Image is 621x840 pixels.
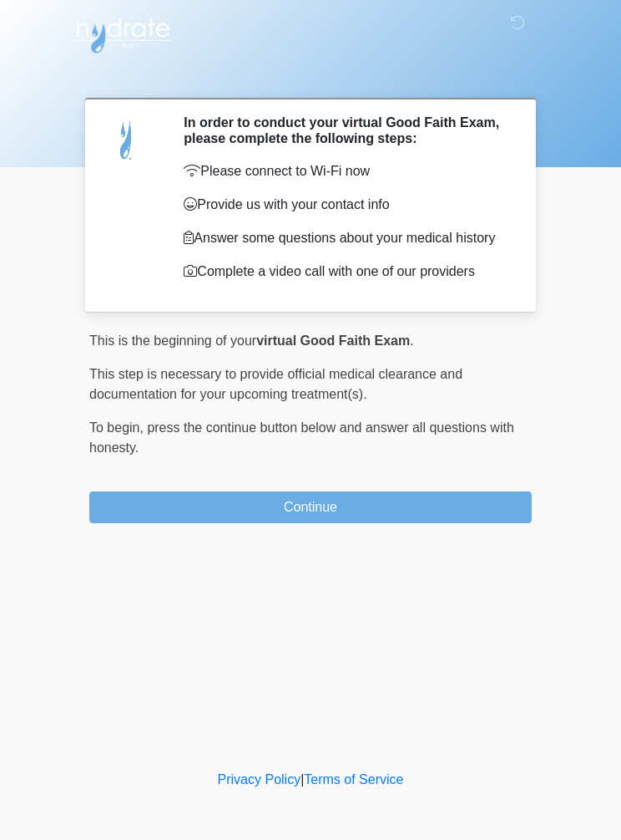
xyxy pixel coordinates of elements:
p: Please connect to Wi-Fi now [184,161,507,181]
span: press the continue button below and answer all questions with honesty. [89,420,514,455]
p: Answer some questions about your medical history [184,228,507,248]
h2: In order to conduct your virtual Good Faith Exam, please complete the following steps: [184,115,507,146]
img: Agent Avatar [102,115,152,165]
span: This is the beginning of your [89,333,256,348]
span: . [410,333,413,348]
a: | [300,772,304,787]
h1: ‎ ‎ ‎ ‎ [77,60,544,91]
a: Terms of Service [304,772,403,787]
a: Privacy Policy [218,772,301,787]
img: Hydrate IV Bar - Flagstaff Logo [73,13,173,54]
p: Complete a video call with one of our providers [184,262,507,282]
span: To begin, [89,420,147,435]
span: This step is necessary to provide official medical clearance and documentation for your upcoming ... [89,367,462,401]
p: Provide us with your contact info [184,195,507,215]
strong: virtual Good Faith Exam [256,333,410,348]
button: Continue [89,491,532,523]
